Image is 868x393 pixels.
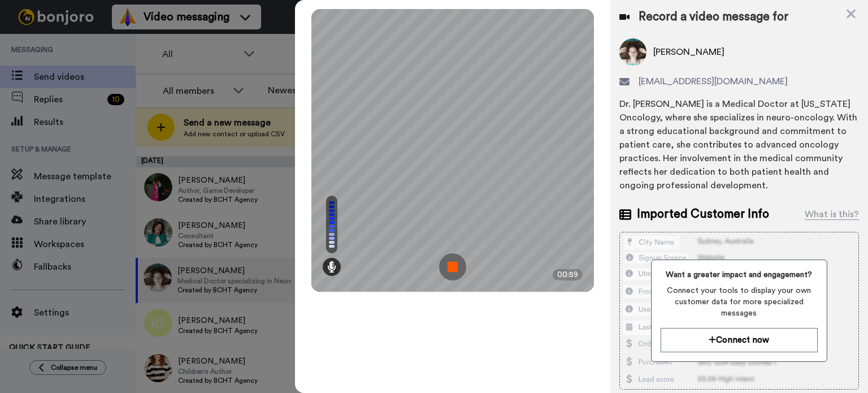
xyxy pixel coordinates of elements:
[637,206,769,223] span: Imported Customer Info
[805,208,859,221] div: What is this?
[439,253,466,280] img: ic_record_stop.svg
[639,75,788,88] span: [EMAIL_ADDRESS][DOMAIN_NAME]
[661,328,818,352] button: Connect now
[661,269,818,280] span: Want a greater impact and engagement?
[661,285,818,319] span: Connect your tools to display your own customer data for more specialized messages
[619,97,859,192] div: Dr. [PERSON_NAME] is a Medical Doctor at [US_STATE] Oncology, where she specializes in neuro-onco...
[553,269,583,280] div: 00:59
